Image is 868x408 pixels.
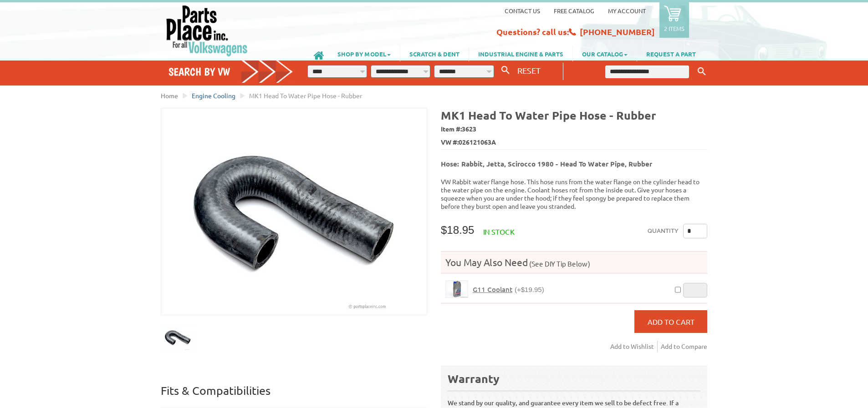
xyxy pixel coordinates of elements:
span: Item #: [441,123,707,136]
button: Add to Cart [634,310,707,333]
a: Home [161,91,178,100]
span: 026121063A [459,137,496,147]
a: SHOP BY MODEL [328,46,400,61]
a: 2 items [659,2,689,38]
span: Add to Cart [648,317,694,326]
a: Add to Compare [661,341,707,352]
span: 3623 [462,125,476,133]
p: VW Rabbit water flange hose. This hose runs from the water flange on the cylinder head to the wat... [441,177,707,210]
span: VW #: [441,136,707,149]
span: RESET [517,65,541,75]
img: MK1 Head to Water Pipe Hose - Rubber [161,108,427,315]
span: MK1 Head to Water Pipe Hose - Rubber [249,91,362,100]
span: (See DIY Tip Below) [528,259,590,268]
b: MK1 Head to Water Pipe Hose - Rubber [441,108,656,122]
button: RESET [514,64,544,77]
a: My Account [608,7,646,15]
span: (+$19.95) [515,286,544,293]
span: In stock [483,227,515,236]
a: G11 Coolant(+$19.95) [473,285,544,294]
button: Search By VW... [498,64,513,77]
b: Hose: Rabbit, Jetta, Scirocco 1980 - Head To Water Pipe, Rubber [441,159,652,168]
a: Engine Cooling [192,91,235,100]
a: G11 Coolant [445,280,468,298]
a: SCRATCH & DENT [400,46,469,61]
p: Fits & Compatibilities [161,383,427,408]
img: MK1 Head to Water Pipe Hose - Rubber [161,320,195,354]
a: Add to Wishlist [610,341,658,352]
a: REQUEST A PART [637,46,705,61]
a: INDUSTRIAL ENGINE & PARTS [469,46,572,61]
h4: You May Also Need [441,256,707,268]
img: Parts Place Inc! [165,5,249,57]
a: OUR CATALOG [573,46,637,61]
a: Free Catalog [554,7,594,15]
div: Warranty [448,371,700,386]
a: Contact us [505,7,540,15]
h4: Search by VW [168,65,293,78]
label: Quantity [648,224,679,238]
p: 2 items [664,25,684,32]
button: Keyword Search [695,64,709,79]
img: G11 Coolant [446,281,468,297]
span: G11 Coolant [473,285,512,294]
span: $18.95 [441,224,474,236]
